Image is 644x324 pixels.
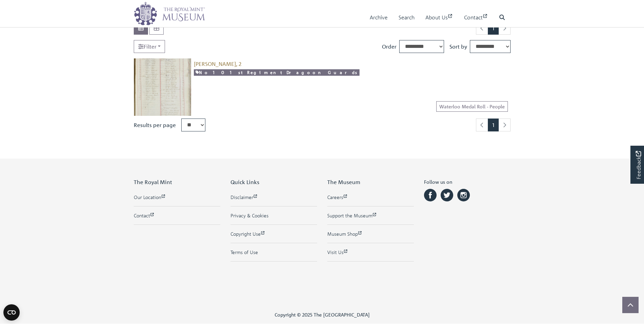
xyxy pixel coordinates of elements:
button: Open CMP widget [3,304,20,321]
a: Visit Us [327,249,414,256]
a: Filter [134,40,165,53]
span: Copyright © 2025 The [GEOGRAPHIC_DATA] [275,311,370,318]
nav: pagination [473,22,511,35]
h6: Follow us on [424,179,511,187]
a: About Us [425,8,453,27]
a: Would you like to provide feedback? [630,146,644,184]
a: Our Location [134,194,220,201]
a: Privacy & Cookies [231,212,317,219]
a: Careers [327,194,414,201]
label: Order [382,42,397,51]
span: The Royal Mint [134,179,172,185]
span: Quick Links [231,179,259,185]
span: Goto page 1 [488,119,499,131]
a: Support the Museum [327,212,414,219]
a: Museum Shop [327,230,414,237]
a: No 10 1st Regiment Dragoon Guards [194,69,360,76]
li: Previous page [476,119,488,131]
nav: pagination [473,119,511,131]
a: Waterloo Medal Roll - People [436,101,508,112]
img: logo_wide.png [134,2,205,25]
a: [PERSON_NAME], 2 [194,60,241,67]
span: Goto page 1 [488,22,499,35]
label: Results per page [134,121,176,129]
a: Archive [370,8,388,27]
label: Sort by [449,42,467,51]
span: The Museum [327,179,360,185]
a: Contact [464,8,488,27]
a: Copyright Use [231,230,317,237]
a: Contact [134,212,220,219]
a: Search [399,8,415,27]
img: Naylor, James, 2 [134,58,191,116]
span: Feedback [634,151,642,179]
li: Previous page [476,22,488,35]
a: Disclaimer [231,194,317,201]
a: Terms of Use [231,249,317,256]
button: Scroll to top [622,297,639,313]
